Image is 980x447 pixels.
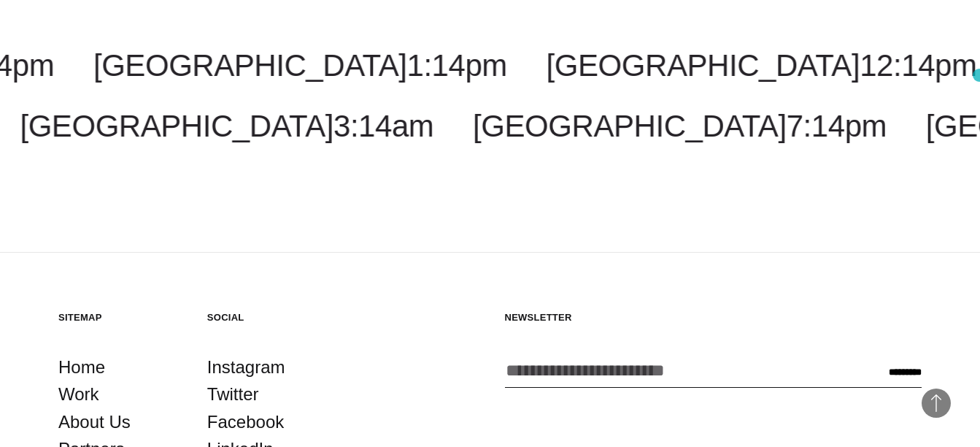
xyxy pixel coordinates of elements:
button: Back to Top [922,389,951,418]
h5: Social [207,311,327,324]
a: [GEOGRAPHIC_DATA]12:14pm [547,48,977,83]
span: 3:14am [333,109,433,143]
span: 12:14pm [860,48,976,83]
a: Instagram [207,354,285,381]
h5: Sitemap [58,311,178,324]
h5: Newsletter [505,311,922,324]
span: 1:14pm [406,48,506,83]
a: Twitter [207,381,259,408]
a: Facebook [207,408,284,436]
a: [GEOGRAPHIC_DATA]3:14am [20,109,433,143]
span: 7:14pm [787,109,887,143]
a: Work [58,381,99,408]
a: [GEOGRAPHIC_DATA]1:14pm [93,48,507,83]
a: [GEOGRAPHIC_DATA]7:14pm [473,109,887,143]
a: Home [58,354,105,381]
a: About Us [58,408,131,436]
